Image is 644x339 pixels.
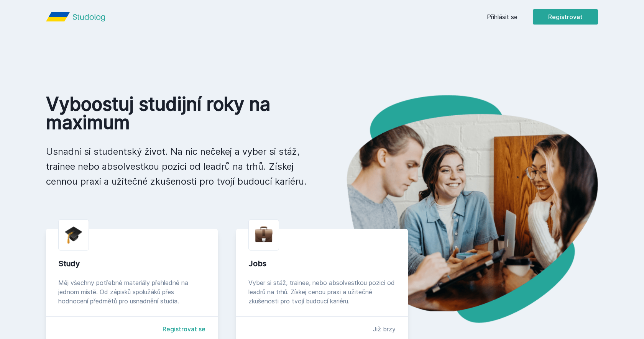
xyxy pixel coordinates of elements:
img: hero.png [322,95,598,323]
img: graduation-cap.png [65,226,82,244]
div: Měj všechny potřebné materiály přehledně na jednom místě. Od zápisků spolužáků přes hodnocení pře... [58,278,205,306]
a: Přihlásit se [487,12,517,21]
p: Usnadni si studentský život. Na nic nečekej a vyber si stáž, trainee nebo absolvestkou pozici od ... [46,144,310,189]
div: Již brzy [373,324,396,334]
h1: Vyboostuj studijní roky na maximum [46,95,310,132]
div: Jobs [248,258,396,269]
button: Registrovat [533,9,598,25]
a: Registrovat se [163,324,205,334]
div: Vyber si stáž, trainee, nebo absolvestkou pozici od leadrů na trhů. Získej cenou praxi a užitečné... [248,278,396,306]
img: briefcase.png [255,224,273,244]
div: Study [58,258,205,269]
